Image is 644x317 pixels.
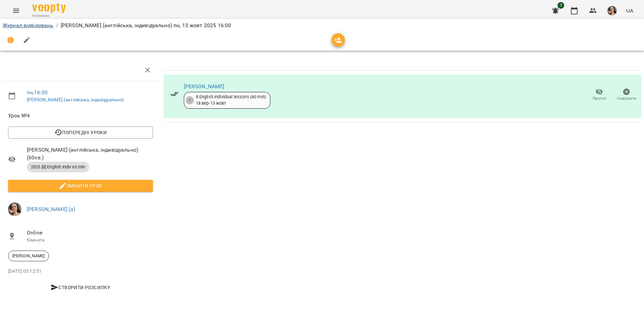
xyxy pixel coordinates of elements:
button: Скасувати [613,86,640,104]
nav: breadcrumb [3,21,641,30]
div: [PERSON_NAME] [8,251,49,261]
span: Попередні уроки [13,128,148,137]
span: [PERSON_NAME] [8,253,49,259]
li: / [56,21,58,30]
button: Прогул [586,86,613,104]
a: пн , 16:00 [27,89,48,96]
img: aaa0aa5797c5ce11638e7aad685b53dd.jpeg [607,6,617,15]
p: [DATE] 03:12:51 [8,268,153,275]
span: 2025 [8] English Indiv 60 min [27,164,89,170]
a: Журнал відвідувань [3,22,53,29]
img: aaa0aa5797c5ce11638e7aad685b53dd.jpeg [8,203,21,216]
span: 3 [557,2,564,9]
a: [PERSON_NAME] (англійська, індивідуально) [27,97,124,102]
button: Змінити урок [8,180,153,192]
span: Online [27,229,153,237]
span: Прогул [593,96,606,101]
button: UA [624,4,636,17]
img: Voopty Logo [32,3,66,13]
button: Menu [8,3,24,19]
span: Скасувати [617,96,636,101]
span: Змінити урок [13,182,148,190]
a: [PERSON_NAME] [184,83,224,90]
p: [PERSON_NAME] (англійська, індивідуально) пн, 13 жовт 2025 16:00 [61,21,231,30]
button: Створити розсилку [8,281,153,294]
span: UA [626,7,633,14]
p: Кімната [27,237,153,244]
span: [PERSON_NAME] (англійська, індивідуально) ( 60 хв. ) [27,146,153,162]
button: Попередні уроки [8,126,153,139]
div: 8 English individual lessons (60 min) 18 вер - 13 жовт [196,94,266,106]
span: Урок №4 [8,112,153,120]
span: Створити розсилку [11,283,150,292]
span: For Business [32,14,66,18]
a: [PERSON_NAME] (а) [27,206,75,212]
div: 4 [186,96,194,104]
